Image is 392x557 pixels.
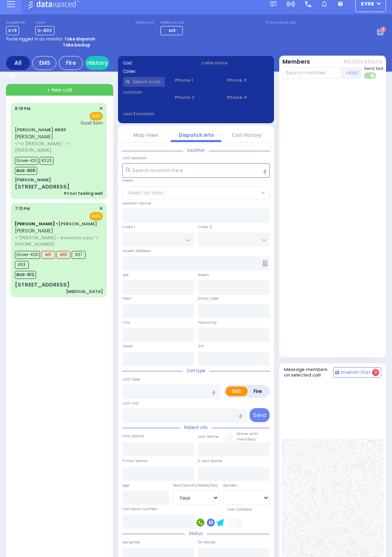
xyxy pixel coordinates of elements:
div: All [6,56,30,70]
label: P Last Name [198,458,222,464]
label: En Route [198,539,216,545]
label: Fire units on call [266,20,296,25]
small: Share with [236,431,258,436]
img: message.svg [270,1,276,7]
div: Year/Month/Week/Day [173,483,220,488]
span: K63 [15,261,29,269]
span: BUS-912 [15,271,36,279]
span: M3 [169,27,176,34]
label: Location Name [122,200,151,206]
label: Dispatcher [6,20,26,25]
span: M13 [56,251,70,259]
span: members [236,437,256,442]
div: [STREET_ADDRESS] [15,183,70,191]
span: ✕ [99,105,103,112]
label: Cross 1 [122,224,135,230]
span: הר''ר [PERSON_NAME] - ר' [PERSON_NAME] [15,140,100,154]
span: 8:19 PM [15,106,30,112]
label: Age [122,483,130,488]
span: [PERSON_NAME] [15,133,53,140]
input: Search location here [122,163,270,178]
div: Pt not feeling well [64,190,103,196]
label: Areas [122,178,133,183]
span: Phone 2 [175,94,217,101]
span: K37 [72,251,86,259]
label: Call Info [122,401,138,406]
label: EMS [226,387,248,396]
span: Driver-K31 [15,157,38,165]
label: Lines [35,20,54,25]
span: Patient info [180,425,212,431]
span: Select an area [128,189,163,196]
label: Street Address [122,248,151,254]
a: Call History [232,132,262,138]
span: Phone 1 [175,77,217,84]
label: ZIP [198,343,204,349]
label: State [122,343,133,349]
input: Search a contact [123,77,165,87]
label: Medic on call [160,20,185,25]
label: First Name [122,433,144,439]
div: EMS [32,56,56,70]
span: Phone 4 [227,94,269,101]
label: Cross 2 [198,224,212,230]
label: Call Type [122,377,140,382]
label: Entry Code [198,296,219,301]
a: [PERSON_NAME] BRIEF [15,126,66,133]
a: [PERSON_NAME] [15,220,97,227]
span: ר' [PERSON_NAME] - ר' בנציון איצקאוויטש [15,234,100,241]
label: Call Location [122,155,147,161]
a: History [85,56,109,70]
button: Send [250,408,270,422]
span: [PERSON_NAME] [15,227,53,234]
label: Fire [247,387,268,396]
span: Status [185,531,207,537]
label: Floor [122,296,131,301]
span: 7:13 PM [15,206,30,212]
span: Location [183,147,209,153]
label: Caller: [123,68,191,74]
span: Driver-K101 [15,251,40,259]
span: + New call [47,86,72,94]
button: Notifications [344,58,383,66]
label: Gender [223,483,237,488]
label: Call back number [122,506,158,512]
label: Last Name [198,434,219,439]
span: ✕ [99,205,103,212]
label: Apt [122,272,129,278]
span: ky68 [361,0,374,8]
label: Township [198,320,216,325]
span: BUS-905 [15,167,37,175]
label: Turn off text [364,72,377,80]
strong: Take dispatch [64,36,95,42]
span: K323 [40,157,54,165]
span: EMS [90,212,103,220]
label: Last 3 location [123,111,196,117]
input: Search member [282,67,342,79]
label: Assigned [122,539,140,545]
label: City [122,320,130,325]
span: Internal Chat [341,370,370,375]
label: Use Callback [227,507,252,512]
label: Night unit [136,20,154,25]
span: D-802 [35,26,54,35]
div: Fire [59,56,83,70]
button: Members [282,58,310,66]
span: [PHONE_NUMBER] [15,241,54,247]
span: Phone 3 [227,77,269,84]
label: Caller name [201,60,269,66]
img: comment-alt.png [335,371,339,375]
div: [PERSON_NAME] [15,177,51,183]
label: P First Name [122,458,148,464]
span: 0 [372,369,379,376]
h5: Message members on selected call [284,367,334,377]
a: Map View [133,132,158,138]
span: You're logged in as monitor. [6,36,63,42]
span: Call type [183,368,209,374]
div: [MEDICAL_DATA] [66,289,103,295]
label: Location [123,89,165,95]
label: Room [198,272,209,278]
span: M3 [41,251,55,259]
span: EMS [90,112,103,120]
span: Send text [364,66,384,72]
